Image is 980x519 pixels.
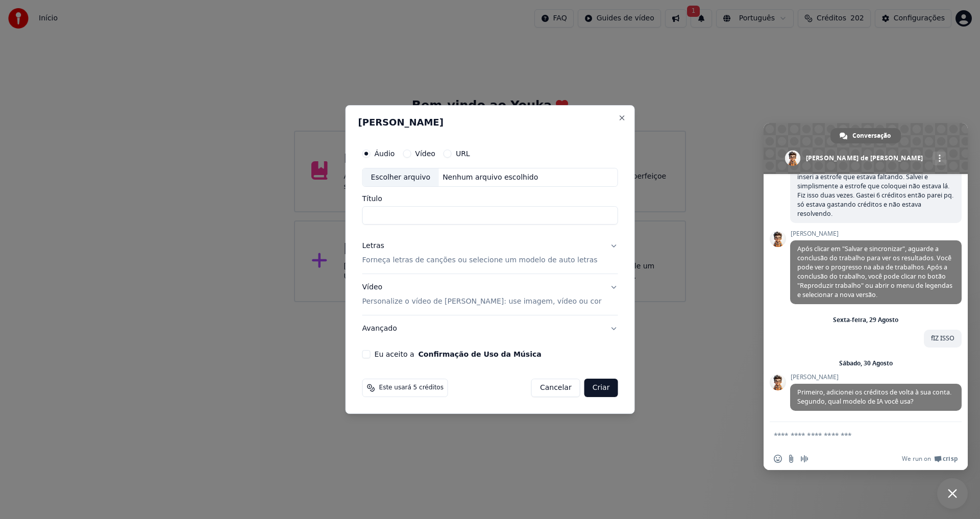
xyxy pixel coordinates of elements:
div: Letras [362,241,384,252]
label: URL [456,150,470,157]
label: Vídeo [415,150,435,157]
span: Conversação [852,128,891,143]
button: Eu aceito a [419,351,542,358]
p: Forneça letras de canções ou selecione um modelo de auto letras [362,256,598,266]
label: Áudio [375,150,395,157]
h2: [PERSON_NAME] [358,118,622,127]
button: VídeoPersonalize o vídeo de [PERSON_NAME]: use imagem, vídeo ou cor [362,275,618,315]
button: Avançado [362,315,618,342]
div: Vídeo [362,283,602,307]
button: LetrasForneça letras de canções ou selecione um modelo de auto letras [362,233,618,274]
p: Personalize o vídeo de [PERSON_NAME]: use imagem, vídeo ou cor [362,296,602,307]
button: Cancelar [531,379,580,397]
div: Escolher arquivo [363,168,439,187]
label: Eu aceito a [375,351,542,358]
button: Criar [584,379,618,397]
div: Nenhum arquivo escolhido [438,172,542,183]
a: Conversação [830,128,901,143]
label: Título [362,195,618,203]
span: Este usará 5 créditos [379,384,444,392]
